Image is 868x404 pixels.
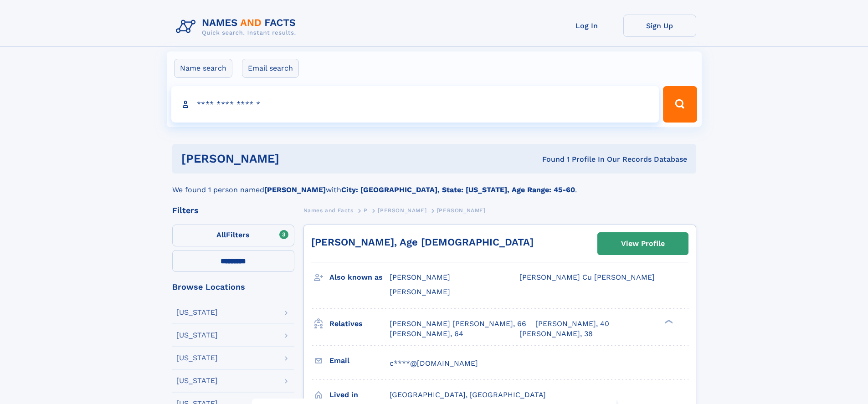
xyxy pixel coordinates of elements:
[216,230,226,239] span: All
[364,205,368,216] a: P
[411,154,687,164] div: Found 1 Profile In Our Records Database
[176,309,218,316] div: [US_STATE]
[172,15,303,39] img: Logo Names and Facts
[181,153,411,164] h1: [PERSON_NAME]
[242,59,299,78] label: Email search
[174,59,232,78] label: Name search
[311,236,534,248] a: [PERSON_NAME], Age [DEMOGRAPHIC_DATA]
[535,319,609,329] a: [PERSON_NAME], 40
[390,319,526,329] a: [PERSON_NAME] [PERSON_NAME], 66
[172,206,294,215] div: Filters
[341,185,575,194] b: City: [GEOGRAPHIC_DATA], State: [US_STATE], Age Range: 45-60
[176,354,218,362] div: [US_STATE]
[519,273,655,281] span: [PERSON_NAME] Cu [PERSON_NAME]
[437,207,486,214] span: [PERSON_NAME]
[264,185,326,194] b: [PERSON_NAME]
[623,15,696,37] a: Sign Up
[378,205,426,216] a: [PERSON_NAME]
[329,387,390,403] h3: Lived in
[172,174,696,195] div: We found 1 person named with .
[329,316,390,332] h3: Relatives
[390,287,450,296] span: [PERSON_NAME]
[329,353,390,368] h3: Email
[176,332,218,339] div: [US_STATE]
[598,233,688,255] a: View Profile
[378,207,426,214] span: [PERSON_NAME]
[390,390,546,399] span: [GEOGRAPHIC_DATA], [GEOGRAPHIC_DATA]
[172,283,294,291] div: Browse Locations
[621,233,665,254] div: View Profile
[550,15,623,37] a: Log In
[663,86,697,123] button: Search Button
[663,318,673,324] div: ❯
[303,205,354,216] a: Names and Facts
[329,270,390,285] h3: Also known as
[390,273,450,281] span: [PERSON_NAME]
[171,86,659,123] input: search input
[390,329,463,339] a: [PERSON_NAME], 64
[364,207,368,214] span: P
[172,225,294,246] label: Filters
[176,377,218,384] div: [US_STATE]
[519,329,593,339] a: [PERSON_NAME], 38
